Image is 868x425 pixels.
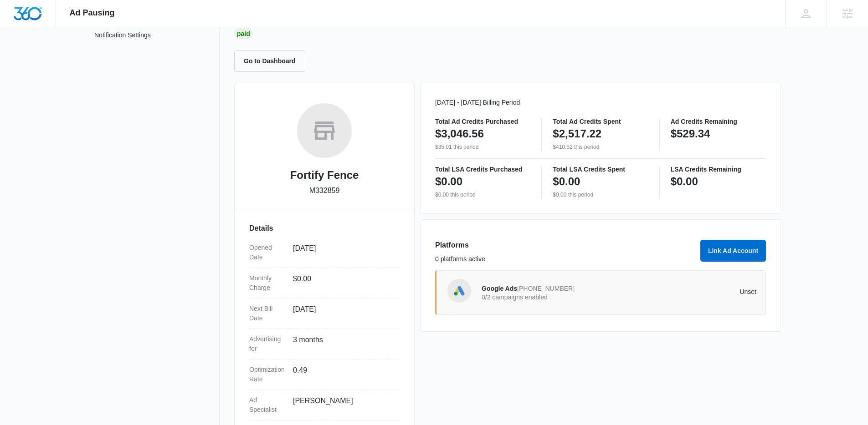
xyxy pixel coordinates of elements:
[293,243,392,262] dd: [DATE]
[249,365,286,384] dt: Optimization Rate
[293,395,392,415] dd: [PERSON_NAME]
[553,191,648,199] p: $0.00 this period
[435,174,462,189] p: $0.00
[94,30,151,42] a: Notification Settings
[435,98,766,107] p: [DATE] - [DATE] Billing Period
[700,240,766,262] button: Link Ad Account
[452,284,466,298] img: Google Ads
[435,240,695,251] h3: Platforms
[249,359,400,390] div: Optimization Rate0.49
[553,174,580,189] p: $0.00
[249,299,400,329] div: Next Bill Date[DATE]
[249,334,286,354] dt: Advertising for
[517,285,575,292] span: [PHONE_NUMBER]
[290,167,359,183] h2: Fortify Fence
[671,126,710,141] p: $529.34
[249,273,286,293] dt: Monthly Charge
[553,143,648,151] p: $410.62 this period
[435,118,530,125] p: Total Ad Credits Purchased
[293,304,392,323] dd: [DATE]
[671,166,766,172] p: LSA Credits Remaining
[435,126,484,141] p: $3,046.56
[435,191,530,199] p: $0.00 this period
[70,8,115,18] span: Ad Pausing
[553,118,648,125] p: Total Ad Credits Spent
[553,126,601,141] p: $2,517.22
[249,243,286,262] dt: Opened Date
[435,143,530,151] p: $35.01 this period
[249,395,286,415] dt: Ad Specialist
[671,118,766,125] p: Ad Credits Remaining
[309,185,340,196] p: M332859
[293,334,392,354] dd: 3 months
[435,166,530,172] p: Total LSA Credits Purchased
[234,57,311,65] a: Go to Dashboard
[619,288,757,295] p: Unset
[234,28,253,39] div: Paid
[249,390,400,420] div: Ad Specialist[PERSON_NAME]
[249,304,286,323] dt: Next Bill Date
[293,365,392,384] dd: 0.49
[435,270,766,315] a: Google AdsGoogle Ads[PHONE_NUMBER]0/2 campaigns enabledUnset
[249,268,400,299] div: Monthly Charge$0.00
[482,285,517,292] span: Google Ads
[249,223,400,234] h3: Details
[234,50,305,72] button: Go to Dashboard
[293,273,392,293] dd: $0.00
[553,166,648,172] p: Total LSA Credits Spent
[435,254,695,264] p: 0 platforms active
[249,238,400,268] div: Opened Date[DATE]
[249,329,400,359] div: Advertising for3 months
[671,174,698,189] p: $0.00
[482,294,619,300] p: 0/2 campaigns enabled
